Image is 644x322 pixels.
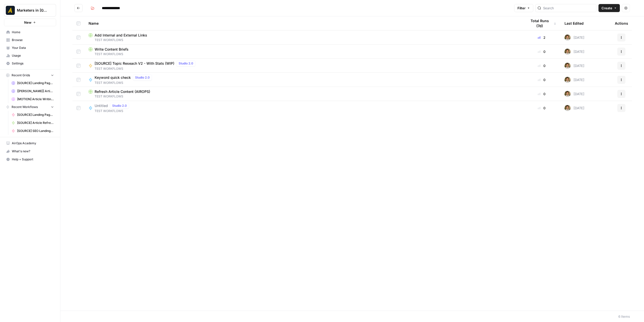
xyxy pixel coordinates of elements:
button: Create [598,4,620,12]
button: Recent Workflows [4,103,56,111]
a: [SOURCE] Topic Reseach V2 - With Stats (WIP)Studio 2.0TEST WORKFLOWS [89,60,519,71]
img: 5zyzjh3tw4s3l6pe5wy4otrd1hyg [565,105,571,111]
a: [SOURCE] Landing Page Brief Grid [9,79,56,87]
span: New [24,20,31,25]
div: 0 [527,77,556,82]
a: Your Data [4,44,56,52]
div: Actions [615,16,628,30]
span: Add Internal and External Links [95,33,147,38]
span: Untitled [95,103,108,108]
a: Keyword quick checkStudio 2.0TEST WORKFLOWS [89,75,519,85]
span: Your Data [12,46,54,50]
img: 5zyzjh3tw4s3l6pe5wy4otrd1hyg [565,91,571,97]
img: 5zyzjh3tw4s3l6pe5wy4otrd1hyg [565,49,571,55]
span: Usage [12,53,54,58]
span: TEST WORKFLOWS [89,94,519,99]
span: Studio 2.0 [179,61,193,66]
a: AirOps Academy [4,139,56,147]
img: 5zyzjh3tw4s3l6pe5wy4otrd1hyg [565,63,571,69]
span: Create [601,6,612,11]
span: Marketers in [GEOGRAPHIC_DATA] [17,8,47,13]
div: 0 [527,91,556,96]
span: Write Content Briefs [95,47,129,52]
span: AirOps Academy [12,141,54,146]
div: [DATE] [565,49,584,55]
a: [[PERSON_NAME]] Article Writing - Keyword-Driven Articles Grid [9,87,56,95]
span: TEST WORKFLOWS [89,52,519,56]
span: TEST WORKFLOWS [95,109,131,113]
span: Keyword quick check [95,75,131,80]
input: Search [543,6,594,11]
a: [SOURCE] Article Refresh Writing [9,119,56,127]
span: Browse [12,38,54,42]
button: Workspace: Marketers in Demand [4,4,56,17]
button: Filter [514,4,533,12]
a: Add Internal and External LinksTEST WORKFLOWS [89,33,519,42]
button: New [4,19,56,26]
span: TEST WORKFLOWS [95,66,197,71]
div: Last Edited [565,16,584,30]
a: UntitledStudio 2.0TEST WORKFLOWS [89,103,519,113]
span: Recent Workflows [12,105,38,109]
button: What's new? [4,147,56,155]
a: [SOURCE] Landing Page Writing [9,111,56,119]
span: Settings [12,61,54,66]
span: Home [12,30,54,34]
span: [SOURCE] Topic Reseach V2 - With Stats (WIP) [95,61,174,66]
span: [[PERSON_NAME]] Article Writing - Keyword-Driven Articles Grid [17,89,54,93]
a: Write Content BriefsTEST WORKFLOWS [89,47,519,56]
span: Recent Grids [12,73,30,78]
span: Help + Support [12,157,54,162]
div: What's new? [4,148,56,155]
span: [SOURCE] Article Refresh Writing [17,121,54,125]
img: Marketers in Demand Logo [6,6,15,15]
span: TEST WORKFLOWS [89,38,519,42]
div: 2 [527,35,556,40]
span: Studio 2.0 [135,75,150,80]
div: 0 [527,63,556,68]
span: [SOURCE] Landing Page Brief Grid [17,81,54,85]
div: [DATE] [565,105,584,111]
a: Browse [4,36,56,44]
div: 0 [527,105,556,111]
span: [SOURCE] Landing Page Writing [17,113,54,117]
button: Recent Grids [4,71,56,79]
span: Studio 2.0 [112,103,127,108]
span: [SOURCE] SEO Landing Page Content Brief [17,129,54,133]
img: 5zyzjh3tw4s3l6pe5wy4otrd1hyg [565,77,571,83]
img: 5zyzjh3tw4s3l6pe5wy4otrd1hyg [565,34,571,41]
a: [SOURCE] SEO Landing Page Content Brief [9,127,56,135]
div: [DATE] [565,63,584,69]
div: Total Runs (7d) [527,16,556,30]
a: Usage [4,52,56,60]
span: Refresh Article Content (AIROPS) [95,89,150,94]
div: [DATE] [565,34,584,41]
a: Refresh Article Content (AIROPS)TEST WORKFLOWS [89,89,519,99]
div: Name [89,16,519,30]
button: Help + Support [4,155,56,163]
a: [MOTION] Article Writing-Transcript-Driven Article Grid [9,95,56,103]
span: Filter [517,6,526,11]
div: [DATE] [565,91,584,97]
div: 0 [527,49,556,54]
button: Go back [74,4,83,12]
a: Home [4,28,56,36]
span: [MOTION] Article Writing-Transcript-Driven Article Grid [17,97,54,101]
a: Settings [4,59,56,67]
div: 6 Items [618,314,630,319]
div: [DATE] [565,77,584,83]
span: TEST WORKFLOWS [95,81,154,85]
